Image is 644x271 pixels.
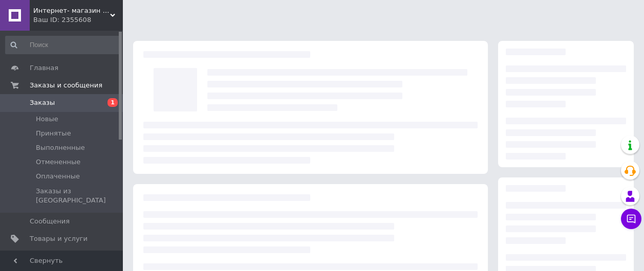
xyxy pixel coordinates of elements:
span: Главная [30,63,58,73]
span: Товары и услуги [30,234,88,243]
span: Сообщения [30,217,70,226]
span: Интернет- магазин "TopMir" качественная детская обувь для всех [33,6,110,15]
button: Чат с покупателем [621,209,641,229]
span: 1 [108,98,118,107]
span: Заказы и сообщения [30,81,102,90]
input: Поиск [5,36,121,54]
span: Выполненные [36,143,85,152]
span: Заказы [30,98,55,107]
span: Принятые [36,129,71,138]
span: Отмененные [36,157,80,167]
span: Новые [36,115,58,124]
span: Заказы из [GEOGRAPHIC_DATA] [36,187,120,205]
div: Ваш ID: 2355608 [33,15,123,25]
span: Оплаченные [36,172,80,181]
